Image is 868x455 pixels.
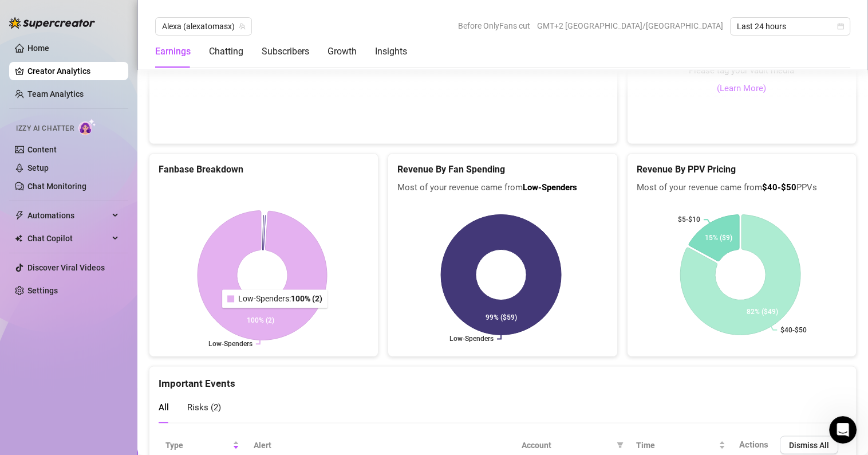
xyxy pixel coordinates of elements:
[537,17,723,34] span: GMT+2 [GEOGRAPHIC_DATA]/[GEOGRAPHIC_DATA]
[159,163,369,176] h5: Fanbase Breakdown
[54,367,64,376] button: Upload attachment
[762,182,796,193] b: $40-$50
[27,263,105,272] a: Discover Viral Videos
[7,5,29,26] button: go back
[56,6,130,14] h1: [PERSON_NAME]
[18,245,179,313] div: If you're feeling unsure about what to do next or if you need any further assistance, just drop u...
[18,321,115,328] div: [PERSON_NAME] • 16m ago
[239,23,246,30] span: team
[15,234,22,242] img: Chat Copilot
[789,440,829,449] span: Dismiss All
[780,436,838,454] button: Dismiss All
[27,286,58,295] a: Settings
[145,340,220,365] div: is not working
[27,182,86,191] a: Chat Monitoring
[208,340,252,348] text: Low-Spenders
[159,402,169,412] span: All
[717,82,766,96] a: (Learn More)
[10,343,219,363] textarea: Message…
[162,18,245,35] span: Alexa (alexatomasx)
[458,17,530,34] span: Before OnlyFans cut
[159,366,847,391] div: Important Events
[78,119,96,135] img: AI Chatter
[33,6,51,25] img: Profile image for Ella
[201,5,222,25] div: Close
[27,206,109,225] span: Automations
[397,181,607,195] span: Most of your revenue came from
[18,367,27,376] button: Emoji picker
[739,439,768,449] span: Actions
[837,23,844,30] span: calendar
[16,123,74,134] span: Izzy AI Chatter
[209,45,243,58] div: Chatting
[18,206,179,240] div: To speed things up, please give them your Order ID: 37547075
[36,367,45,376] button: Gif picker
[27,229,109,248] span: Chat Copilot
[328,45,357,58] div: Growth
[27,62,119,80] a: Creator Analytics
[18,100,119,120] a: [EMAIL_ADDRESS][DOMAIN_NAME]
[27,145,57,154] a: Content
[9,17,95,29] img: logo-BBDzfeDw.svg
[637,181,847,195] span: Most of your revenue came from PPVs
[737,18,843,35] span: Last 24 hours
[522,438,612,451] span: Account
[523,182,577,193] b: Low-Spenders
[614,436,626,453] span: filter
[56,14,106,26] p: Active [DATE]
[829,416,857,444] iframe: Intercom live chat
[689,64,794,78] span: Please tag your vault media
[187,402,221,412] span: Risks ( 2 )
[15,211,24,220] span: thunderbolt
[27,44,49,53] a: Home
[678,215,700,223] text: $5-$10
[9,340,220,379] div: Rosa says…
[26,167,114,176] a: contact PayPro Global
[155,45,191,58] div: Earnings
[179,5,201,26] button: Home
[617,441,624,448] span: filter
[18,65,179,200] div: If your account is not activated within the next 5 minutes, please check your inbox ( ) for messa...
[27,89,84,99] a: Team Analytics
[375,45,407,58] div: Insights
[196,363,215,381] button: Send a message…
[637,163,847,176] h5: Revenue By PPV Pricing
[397,163,607,176] h5: Revenue By Fan Spending
[780,326,807,334] text: $40-$50
[636,438,716,451] span: Time
[449,335,494,343] text: Low-Spenders
[27,163,49,172] a: Setup
[262,45,309,58] div: Subscribers
[165,438,230,451] span: Type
